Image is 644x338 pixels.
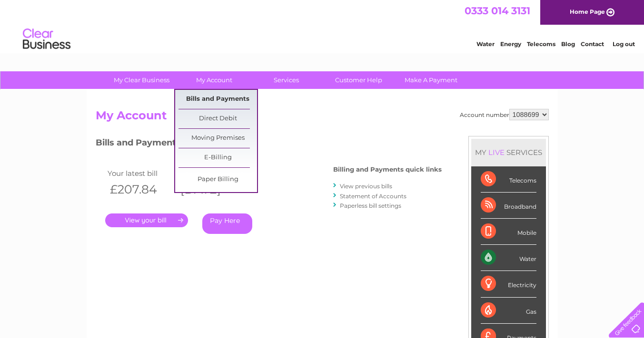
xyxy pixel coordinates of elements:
div: MY SERVICES [471,139,546,166]
a: Direct Debit [178,109,257,128]
div: Gas [481,298,536,324]
th: £207.84 [105,180,176,199]
a: Water [476,40,495,48]
h2: My Account [96,109,549,127]
a: My Clear Business [102,71,181,89]
a: Customer Help [319,71,398,89]
div: Mobile [481,219,536,245]
div: Account number [460,109,549,120]
a: My Account [175,71,253,89]
a: Bills and Payments [178,90,257,109]
a: . [105,213,188,227]
a: Make A Payment [392,71,470,89]
div: Water [481,245,536,271]
div: Electricity [481,271,536,297]
h3: Bills and Payments [96,136,442,153]
a: Paper Billing [178,170,257,189]
a: Services [247,71,326,89]
div: LIVE [486,148,506,157]
h4: Billing and Payments quick links [333,166,442,173]
a: Contact [581,40,604,48]
div: Clear Business is a trading name of Verastar Limited (registered in [GEOGRAPHIC_DATA] No. 3667643... [98,5,547,46]
a: 0333 014 3131 [465,5,530,17]
a: Moving Premises [178,129,257,148]
td: Your latest bill [105,167,176,180]
a: E-Billing [178,148,257,167]
a: Pay Here [202,213,252,234]
img: logo.png [22,25,71,54]
a: Energy [500,40,521,48]
a: View previous bills [340,183,392,190]
a: Telecoms [527,40,555,48]
a: Statement of Accounts [340,193,406,200]
a: Log out [613,40,635,48]
a: Blog [561,40,575,48]
div: Broadband [481,193,536,219]
a: Paperless bill settings [340,202,401,209]
div: Telecoms [481,166,536,193]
